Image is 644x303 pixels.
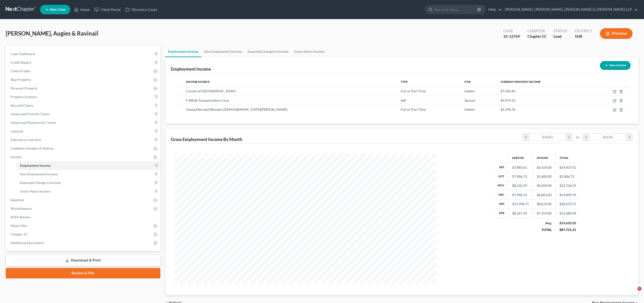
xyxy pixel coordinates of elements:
span: 13 [542,34,546,38]
span: Income Source [186,80,210,84]
button: New Income [600,61,631,70]
td: $14,437.61 [556,163,580,172]
th: Total [556,153,580,163]
div: $7,946.19 [512,193,529,197]
div: $11,998.71 [512,202,529,206]
i: chevron_right [626,134,632,141]
span: Chapter 13 [10,232,27,236]
span: Debtor [465,89,475,93]
span: Current Monthly Income [501,80,541,84]
span: Full or Part Time [401,107,426,111]
div: $6,863.00 [537,193,552,197]
span: Expenses [10,198,24,202]
div: $6,554.00 [537,165,552,170]
a: Expected Change in Income [16,178,160,187]
a: Review & File [6,268,160,278]
span: For [465,80,470,84]
div: $8,672.00 [537,202,552,206]
span: Means Test [10,224,27,228]
a: Gross Yearly Income [291,46,327,57]
div: Avg. [537,221,552,225]
span: Spouse [465,98,475,102]
div: Lead [553,34,567,39]
div: $7,883.61 [512,165,529,170]
a: Credit Report [7,58,160,67]
span: SOFA Review [10,215,30,219]
a: Download & Print [6,255,160,266]
a: Executory Contracts [7,136,160,144]
td: $15,680.39 [556,209,580,218]
span: to [576,135,579,140]
td: $9,386.72 [556,172,580,181]
div: $1,400.00 [537,174,552,179]
div: [DATE] [590,134,626,141]
div: $14,620.20 [559,221,576,225]
span: Case Dashboard [10,52,35,56]
span: Property Analysis [10,95,37,99]
span: Unsecured Priority Claims [10,112,50,116]
span: Additional Documents [10,241,44,245]
th: Jan [494,199,508,209]
a: Gross Yearly Income [16,187,160,196]
i: chevron_left [523,134,529,141]
th: Sep [494,163,508,172]
div: $87,721.21 [559,227,576,232]
a: Home [72,5,92,14]
span: Unsecured Nonpriority Claims [10,120,56,125]
div: $4,204.00 [537,183,552,188]
a: Non Employment Income [16,170,160,178]
a: Unsecured Priority Claims [7,110,160,118]
th: Dec [494,190,508,199]
span: $4,479.33 [501,98,515,102]
a: Employment Income [16,161,160,170]
a: Unsecured Nonpriority Claims [7,118,160,127]
span: Credit Report [10,60,31,64]
span: Executory Contracts [10,138,41,142]
span: Debtor [465,107,475,111]
th: Feb [494,209,508,218]
span: Real Property [10,78,31,82]
th: Nov [494,181,508,190]
td: $12,736.59 [556,181,580,190]
input: Search by name... [434,5,478,14]
div: Employment Income [171,66,211,72]
span: Young Men and Womens [DEMOGRAPHIC_DATA][PERSON_NAME]. [186,107,288,111]
a: Help [486,5,502,14]
th: Debtor [508,153,533,163]
span: Full or Part Time [401,89,426,93]
a: Lawsuits [7,127,160,136]
span: Personal Property [10,86,38,90]
span: Non Employment Income [20,172,58,176]
div: TOTAL [537,227,552,232]
span: Gross Yearly Income [20,189,50,193]
div: [DATE] [529,134,566,141]
a: Employment Income [165,46,201,57]
span: County of [GEOGRAPHIC_DATA] [186,89,235,93]
a: Client Portal [92,5,123,14]
div: Chapter [527,34,546,39]
div: Chapter [527,28,546,34]
span: Expected Change in Income [20,181,61,185]
a: SOFA Review [7,213,160,221]
div: Gross Employment Income By Month [171,136,242,142]
div: $8,532.59 [512,183,529,188]
a: Directory Cases [123,5,159,14]
div: Case [503,28,520,34]
span: 4 [638,287,641,291]
a: [PERSON_NAME], [PERSON_NAME], [PERSON_NAME] & [PERSON_NAME] LLP [502,5,638,14]
div: $8,327.39 [512,211,529,216]
span: $1,196.76 [501,107,515,111]
button: Preview [600,28,633,39]
a: Case Dashboard [7,50,160,58]
span: F White Transportation Corp. [186,98,230,102]
span: Secured Claims [10,103,33,107]
div: 25-12769 [503,34,520,39]
span: Employment Income [20,163,51,167]
div: Status [553,28,567,34]
div: District [575,28,592,34]
span: $7,582.45 [501,89,515,93]
span: Income [10,155,21,159]
span: Type [401,80,408,84]
span: [PERSON_NAME], Augies & Ravinail [6,30,98,37]
td: $14,809.19 [556,190,580,199]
